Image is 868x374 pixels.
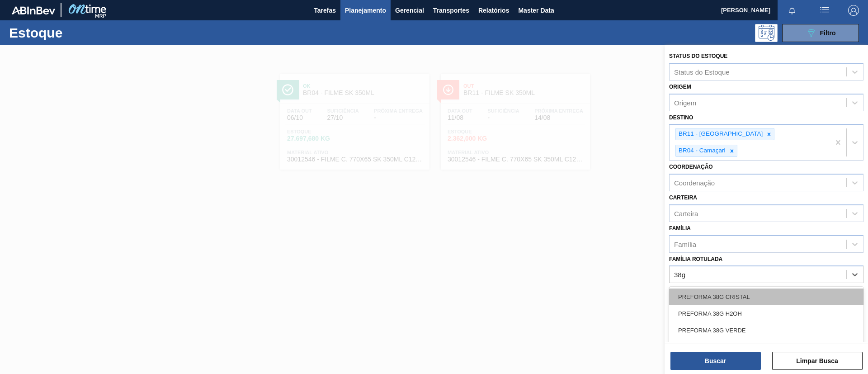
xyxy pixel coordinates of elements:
[669,305,863,322] div: PREFORMA 38G H2OH
[478,5,509,16] span: Relatórios
[755,24,778,42] div: Pogramando: nenhum usuário selecionado
[669,194,697,201] label: Carteira
[782,24,859,42] button: Filtro
[669,286,714,293] label: Material ativo
[669,114,693,121] label: Destino
[669,256,722,262] label: Família Rotulada
[820,29,836,37] span: Filtro
[674,209,698,217] div: Carteira
[819,5,830,16] img: userActions
[674,179,715,186] div: Coordenação
[674,99,696,106] div: Origem
[778,4,807,17] button: Notificações
[669,339,863,355] div: PREFORMA 38G VERDE H2OH
[669,289,863,305] div: PREFORMA 38G CRISTAL
[12,6,55,14] img: TNhmsLtSVTkK8tSr43FrP2fwEKptu5GPRR3wAAAABJRU5ErkJggg==
[669,225,691,232] label: Família
[676,128,764,140] div: BR11 - [GEOGRAPHIC_DATA]
[669,322,863,339] div: PREFORMA 38G VERDE
[674,240,696,248] div: Família
[669,164,713,170] label: Coordenação
[395,5,424,16] span: Gerencial
[314,5,336,16] span: Tarefas
[345,5,386,16] span: Planejamento
[518,5,554,16] span: Master Data
[674,68,730,76] div: Status do Estoque
[433,5,469,16] span: Transportes
[669,53,727,59] label: Status do Estoque
[676,145,727,156] div: BR04 - Camaçari
[9,28,144,38] h1: Estoque
[848,5,859,16] img: Logout
[669,84,691,90] label: Origem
